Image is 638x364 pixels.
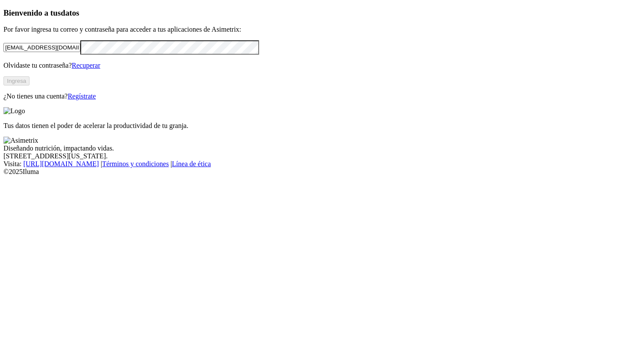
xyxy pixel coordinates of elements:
img: Asimetrix [3,137,38,144]
h3: Bienvenido a tus [3,8,635,18]
input: Tu correo [3,43,80,52]
span: datos [61,8,79,17]
button: Ingresa [3,76,30,85]
a: Línea de ética [172,160,211,167]
p: ¿No tienes una cuenta? [3,92,635,100]
a: Regístrate [68,92,96,100]
div: [STREET_ADDRESS][US_STATE]. [3,152,635,160]
a: Términos y condiciones [102,160,169,167]
img: Logo [3,107,25,115]
div: Visita : | | [3,160,635,168]
a: [URL][DOMAIN_NAME] [23,160,99,167]
p: Olvidaste tu contraseña? [3,62,635,69]
p: Por favor ingresa tu correo y contraseña para acceder a tus aplicaciones de Asimetrix: [3,26,635,33]
div: © 2025 Iluma [3,168,635,176]
a: Recuperar [72,62,100,69]
p: Tus datos tienen el poder de acelerar la productividad de tu granja. [3,122,635,130]
div: Diseñando nutrición, impactando vidas. [3,144,635,152]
